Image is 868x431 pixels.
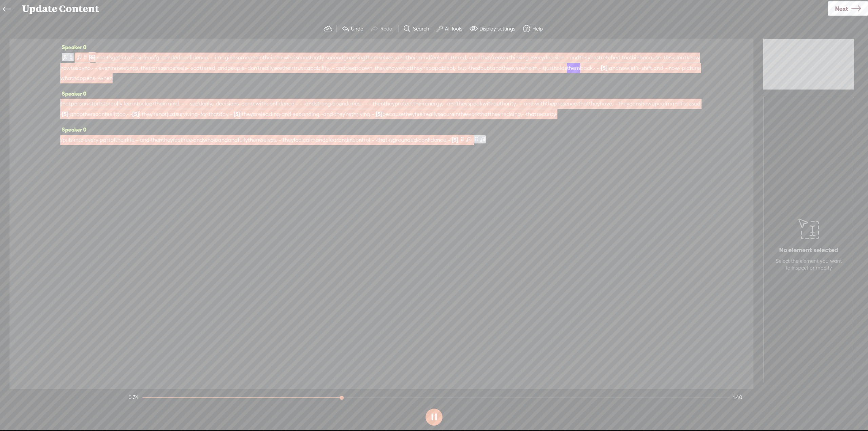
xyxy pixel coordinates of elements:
span: and [470,53,480,63]
span: suddenly, [190,99,213,109]
span: · [186,99,187,109]
span: feels [175,63,187,73]
span: when [99,73,113,83]
span: · [189,99,190,109]
span: feel [415,109,424,119]
span: · [616,99,617,109]
span: · [480,53,481,63]
span: because [382,109,404,119]
span: · [446,99,447,109]
span: energy, [425,99,443,109]
span: · [199,109,200,119]
span: and [447,99,457,109]
span: their [155,99,166,109]
span: · [130,109,131,119]
label: Undo [351,25,363,32]
span: day. [219,109,230,119]
span: in [258,53,263,63]
span: Speaker 0 [60,91,86,97]
span: · [324,53,325,63]
span: · [534,99,535,109]
span: · [122,99,124,109]
span: and [492,63,502,73]
span: · [663,63,665,73]
span: · [443,99,444,109]
span: just [545,63,554,73]
span: · [662,53,664,63]
span: second [325,53,343,63]
span: · [92,63,93,73]
span: person [71,99,88,109]
span: they [375,63,386,73]
span: scattered, [191,63,216,73]
span: · [239,99,240,109]
span: this [131,53,140,63]
span: focused, [681,99,702,109]
span: · [96,73,98,83]
span: · [300,99,301,109]
span: secure [438,109,454,119]
span: · [190,63,191,73]
span: they're [334,109,351,119]
span: · [608,63,609,73]
span: · [539,63,540,73]
span: · [298,99,300,109]
span: speak [468,99,482,109]
span: overthinking [498,53,529,63]
span: · [362,99,363,109]
span: not [159,109,167,119]
label: Search [413,25,429,32]
span: they [384,99,395,109]
span: · [363,99,364,109]
span: people [228,63,245,73]
span: · [95,73,96,83]
span: that [209,109,219,119]
span: · [210,53,211,63]
span: · [367,99,369,109]
span: · [529,53,530,63]
span: let's [102,53,112,63]
span: · [366,99,367,109]
span: role [274,53,284,63]
span: grounded [156,53,180,63]
span: · [301,99,302,109]
span: · [598,63,599,73]
span: · [455,63,456,73]
span: see [274,63,282,73]
span: they're [412,63,429,73]
span: · [198,109,199,119]
span: cluttered, [443,53,467,63]
span: and [218,63,228,73]
span: of [151,53,156,63]
span: what [60,73,73,83]
span: · [594,63,595,73]
span: stretched [596,53,620,63]
button: AI Tools [434,22,467,36]
span: · [98,73,99,83]
span: · [187,99,189,109]
span: · [617,99,618,109]
span: · [207,109,209,119]
span: someone [236,53,258,63]
span: · [680,63,682,73]
span: themselves, [366,53,395,63]
span: · [280,109,281,119]
span: thin [630,53,639,63]
span: they [664,53,674,63]
span: but [458,63,466,73]
span: · [665,63,666,73]
span: with [256,99,267,109]
span: · [456,63,458,73]
span: their [413,99,425,109]
span: who [284,53,294,63]
span: they [457,99,468,109]
span: · [97,63,99,73]
button: Display settings [467,22,520,36]
span: · [370,99,371,109]
span: presence [152,63,175,73]
span: others [80,109,95,119]
span: capable [429,63,450,73]
span: · [620,53,622,63]
span: · [188,63,190,73]
span: · [302,99,304,109]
